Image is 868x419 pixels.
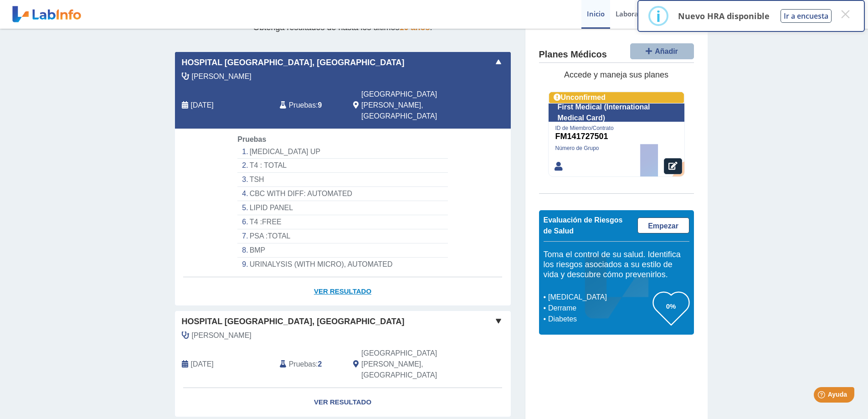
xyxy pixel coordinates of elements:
[175,388,511,417] a: Ver Resultado
[837,6,853,22] button: Close this dialog
[318,101,322,109] b: 9
[237,201,447,215] li: LIPID PANEL
[237,159,447,173] li: T4 : TOTAL
[318,360,322,368] b: 2
[182,316,405,328] span: Hospital [GEOGRAPHIC_DATA], [GEOGRAPHIC_DATA]
[237,173,447,187] li: TSH
[237,135,266,143] span: Pruebas
[656,8,661,24] div: i
[678,10,770,21] p: Nuevo HRA disponible
[175,277,511,306] a: Ver Resultado
[361,89,462,122] span: San Juan, PR
[237,243,447,258] li: BMP
[630,43,694,59] button: Añadir
[544,216,623,235] span: Evaluación de Riesgos de Salud
[273,89,346,122] div: :
[192,330,252,341] span: Colon Golderos, David
[653,300,689,312] h3: 0%
[361,348,462,381] span: San Juan, PR
[289,100,316,111] span: Pruebas
[192,71,252,82] span: Colon Golderos, David
[546,292,653,303] li: [MEDICAL_DATA]
[546,303,653,314] li: Derrame
[787,383,858,409] iframe: Help widget launcher
[182,57,405,69] span: Hospital [GEOGRAPHIC_DATA], [GEOGRAPHIC_DATA]
[637,217,689,233] a: Empezar
[273,348,346,381] div: :
[237,258,447,271] li: URINALYSIS (WITH MICRO), AUTOMATED
[648,222,678,230] span: Empezar
[564,71,668,80] span: Accede y maneja sus planes
[546,314,653,325] li: Diabetes
[544,250,689,280] h5: Toma el control de su salud. Identifica los riesgos asociados a su estilo de vida y descubre cómo...
[237,215,447,229] li: T4 :FREE
[237,187,447,201] li: CBC WITH DIFF: AUTOMATED
[655,47,678,55] span: Añadir
[237,229,447,243] li: PSA :TOTAL
[781,9,832,23] button: Ir a encuesta
[237,145,447,159] li: [MEDICAL_DATA] UP
[289,359,316,370] span: Pruebas
[191,100,214,111] span: 2025-08-11
[539,50,607,61] h4: Planes Médicos
[191,359,214,370] span: 2025-06-11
